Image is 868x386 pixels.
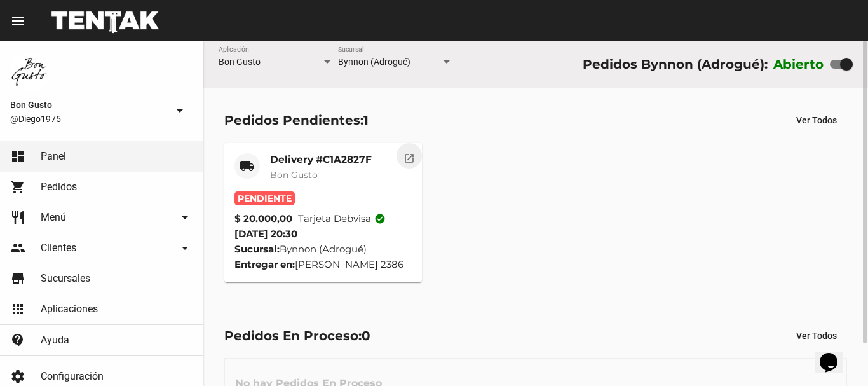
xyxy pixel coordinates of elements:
[177,210,193,225] mat-icon: arrow_drop_down
[41,334,69,347] span: Ayuda
[583,54,768,74] div: Pedidos Bynnon (Adrogué):
[10,179,25,195] mat-icon: shopping_cart
[234,242,412,257] div: Bynnon (Adrogué)
[786,109,847,132] button: Ver Todos
[374,213,386,224] mat-icon: check_circle
[338,57,410,67] span: Bynnon (Adrogué)
[10,113,167,125] span: @Diego1975
[270,153,372,166] mat-card-title: Delivery #C1A2827F
[224,110,369,130] div: Pedidos Pendientes:
[41,272,90,285] span: Sucursales
[234,257,412,272] div: [PERSON_NAME] 2386
[234,211,292,226] strong: $ 20.000,00
[234,258,295,270] strong: Entregar en:
[41,242,76,254] span: Clientes
[298,211,386,226] span: Tarjeta debvisa
[41,211,66,224] span: Menú
[41,370,104,383] span: Configuración
[177,240,193,256] mat-icon: arrow_drop_down
[796,115,837,125] span: Ver Todos
[10,210,25,225] mat-icon: restaurant
[815,335,855,373] iframe: chat widget
[41,181,77,193] span: Pedidos
[240,158,255,174] mat-icon: local_shipping
[10,13,25,29] mat-icon: menu
[773,54,824,74] label: Abierto
[270,169,318,181] span: Bon Gusto
[796,331,837,341] span: Ver Todos
[403,151,415,162] mat-icon: open_in_new
[10,271,25,286] mat-icon: store
[219,57,261,67] span: Bon Gusto
[10,301,25,317] mat-icon: apps
[234,243,280,255] strong: Sucursal:
[362,328,370,343] span: 0
[41,303,98,315] span: Aplicaciones
[234,191,295,205] span: Pendiente
[10,369,25,384] mat-icon: settings
[172,103,187,118] mat-icon: arrow_drop_down
[10,51,51,92] img: 8570adf9-ca52-4367-b116-ae09c64cf26e.jpg
[10,333,25,348] mat-icon: contact_support
[363,113,369,128] span: 1
[10,240,25,256] mat-icon: people
[224,326,370,346] div: Pedidos En Proceso:
[786,324,847,347] button: Ver Todos
[10,97,167,113] span: Bon Gusto
[10,149,25,164] mat-icon: dashboard
[41,150,66,163] span: Panel
[234,228,297,240] span: [DATE] 20:30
